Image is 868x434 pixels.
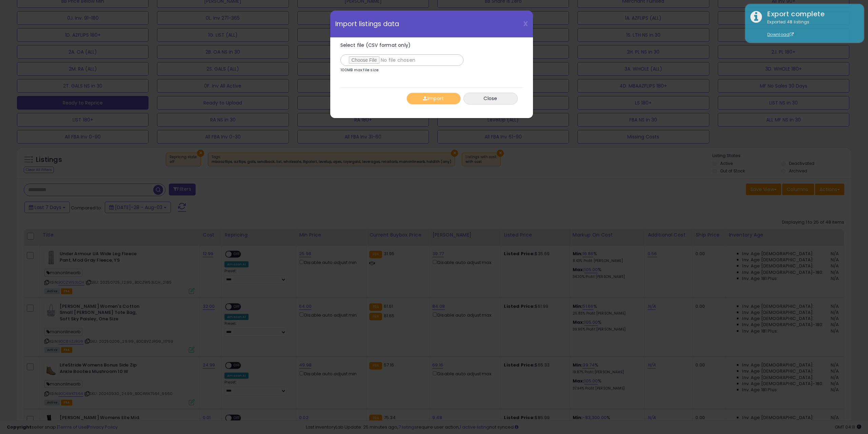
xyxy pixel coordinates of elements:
[523,19,528,29] span: X
[340,42,411,49] span: Select file (CSV format only)
[762,19,859,38] div: Exported 48 listings.
[340,68,379,72] p: 100MB max file size
[762,9,859,19] div: Export complete
[407,93,461,105] button: Import
[767,32,794,37] a: Download
[335,21,399,27] span: Import listings data
[463,93,518,105] button: Close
